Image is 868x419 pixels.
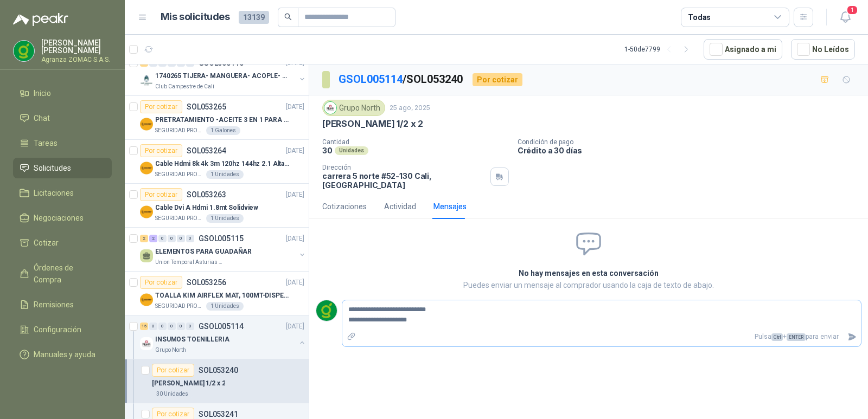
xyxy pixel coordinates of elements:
a: Por cotizarSOL053264[DATE] Company LogoCable Hdmi 8k 4k 3m 120hz 144hz 2.1 Alta VelocidadSEGURIDA... [125,140,309,184]
div: 0 [158,323,167,330]
a: 15 0 0 0 0 0 GSOL005114[DATE] Company LogoINSUMOS TOENILLERIAGrupo North [140,320,307,354]
p: Dirección [322,164,486,171]
span: Cotizar [34,237,59,249]
p: [DATE] [286,234,304,244]
button: No Leídos [791,39,855,60]
p: GSOL005115 [199,235,244,242]
div: 0 [168,323,176,330]
div: Por cotizar [140,276,182,289]
p: [DATE] [286,146,304,156]
div: Actividad [384,201,416,212]
p: [DATE] [286,190,304,200]
div: Por cotizar [473,73,522,86]
span: Negociaciones [34,212,84,224]
div: Todas [688,11,711,23]
div: Grupo North [322,100,385,116]
p: Agranza ZOMAC S.A.S. [41,56,112,63]
span: 1 [846,5,858,15]
span: Tareas [34,137,58,149]
div: Cotizaciones [322,201,367,212]
div: 15 [140,323,148,330]
span: Inicio [34,87,51,99]
p: [PERSON_NAME] 1/2 x 2 [152,378,225,389]
a: Configuración [13,319,112,340]
p: Cable Hdmi 8k 4k 3m 120hz 144hz 2.1 Alta Velocidad [155,159,290,169]
p: SOL053265 [187,103,226,111]
a: Manuales y ayuda [13,344,112,365]
div: 1 - 50 de 7799 [624,41,695,58]
a: Licitaciones [13,183,112,203]
div: 2 [149,235,157,242]
div: 0 [186,235,194,242]
label: Adjuntar archivos [342,327,361,346]
div: 0 [168,235,176,242]
p: SOL053240 [199,366,238,374]
p: Union Temporal Asturias Hogares Felices [155,258,224,267]
div: 1 Unidades [206,302,244,311]
p: Club Campestre de Cali [155,82,214,91]
p: [DATE] [286,102,304,112]
p: Cable Dvi A Hdmi 1.8mt Solidview [155,203,258,213]
p: SOL053264 [187,147,226,154]
a: Por cotizarSOL053265[DATE] Company LogoPRETRATAMIENTO -ACEITE 3 EN 1 PARA ARMAMENTOSEGURIDAD PROV... [125,96,309,140]
img: Company Logo [140,162,153,175]
span: Configuración [34,324,81,336]
div: Mensajes [433,201,467,212]
a: Por cotizarSOL053263[DATE] Company LogoCable Dvi A Hdmi 1.8mt SolidviewSEGURIDAD PROVISER LTDA1 U... [125,184,309,228]
a: Por cotizarSOL053256[DATE] Company LogoTOALLA KIM AIRFLEX MAT, 100MT-DISPENSADOR- caja x6SEGURIDA... [125,272,309,315]
p: 1740265 TIJERA- MANGUERA- ACOPLE- SURTIDORES [155,71,290,81]
span: ENTER [787,333,806,341]
div: 2 [140,235,148,242]
img: Company Logo [140,118,153,131]
p: Grupo North [155,346,186,354]
p: [PERSON_NAME] 1/2 x 2 [322,118,423,130]
p: SOL053263 [187,191,226,198]
a: GSOL005114 [339,73,403,86]
p: Crédito a 30 días [518,146,864,155]
p: PRETRATAMIENTO -ACEITE 3 EN 1 PARA ARMAMENTO [155,115,290,125]
button: Asignado a mi [704,39,782,60]
img: Company Logo [316,300,337,321]
img: Company Logo [140,293,153,306]
p: [DATE] [286,278,304,288]
p: carrera 5 norte #52-130 Cali , [GEOGRAPHIC_DATA] [322,171,486,190]
a: Órdenes de Compra [13,257,112,290]
button: Enviar [843,327,861,346]
span: search [284,13,292,21]
span: Chat [34,112,50,124]
button: 1 [835,8,855,27]
p: SEGURIDAD PROVISER LTDA [155,126,204,135]
span: 13139 [239,11,269,24]
div: Por cotizar [140,188,182,201]
p: SOL053256 [187,279,226,286]
a: 6 0 0 0 0 0 GSOL005116[DATE] Company Logo1740265 TIJERA- MANGUERA- ACOPLE- SURTIDORESClub Campest... [140,56,307,91]
div: 0 [149,323,157,330]
img: Company Logo [324,102,336,114]
div: 0 [158,235,167,242]
img: Company Logo [140,337,153,350]
p: Condición de pago [518,138,864,146]
div: Por cotizar [140,144,182,157]
h1: Mis solicitudes [161,9,230,25]
p: SEGURIDAD PROVISER LTDA [155,170,204,179]
div: 1 Unidades [206,170,244,179]
img: Logo peakr [13,13,68,26]
a: Por cotizarSOL053240[PERSON_NAME] 1/2 x 230 Unidades [125,359,309,403]
span: Solicitudes [34,162,71,174]
a: 2 2 0 0 0 0 GSOL005115[DATE] ELEMENTOS PARA GUADAÑARUnion Temporal Asturias Hogares Felices [140,232,307,267]
p: SEGURIDAD PROVISER LTDA [155,214,204,223]
span: Ctrl [771,333,783,341]
p: GSOL005116 [199,59,244,67]
a: Chat [13,108,112,128]
p: TOALLA KIM AIRFLEX MAT, 100MT-DISPENSADOR- caja x6 [155,291,290,301]
div: 0 [186,323,194,330]
img: Company Logo [140,205,153,218]
p: INSUMOS TOENILLERIA [155,334,229,345]
div: 1 Galones [206,126,240,135]
div: 30 Unidades [152,390,193,398]
p: 30 [322,146,333,155]
p: ELEMENTOS PARA GUADAÑAR [155,247,252,257]
p: [PERSON_NAME] [PERSON_NAME] [41,39,112,54]
span: Órdenes de Compra [34,262,101,286]
p: SOL053241 [199,410,238,418]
